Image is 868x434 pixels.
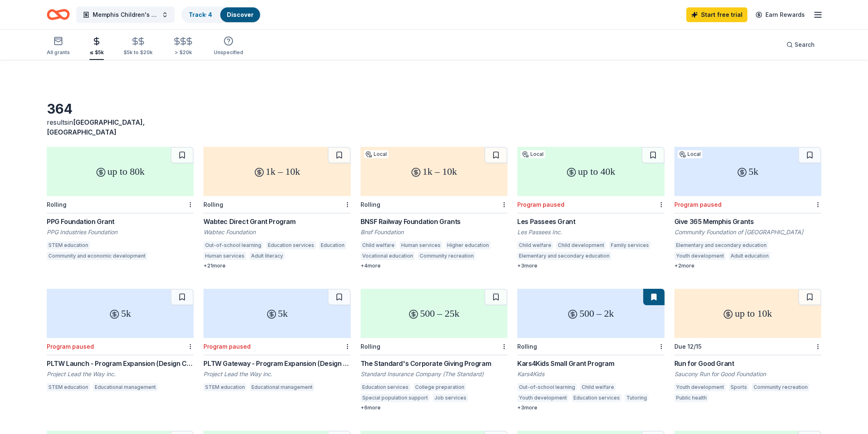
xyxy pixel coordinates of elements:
div: 1k – 10k [361,147,507,196]
a: Discover [227,11,254,18]
div: Education [319,241,346,249]
div: Special population support [361,394,429,402]
div: Rolling [47,201,66,208]
div: Tutoring [625,394,649,402]
a: 5kProgram pausedPLTW Launch - Program Expansion (Design Conveyer Systems)Project Lead the Way inc... [47,289,194,394]
div: Higher education [445,241,491,249]
a: Start free trial [686,7,747,22]
a: 1k – 10kRollingWabtec Direct Grant ProgramWabtec FoundationOut-of-school learningEducation servic... [203,147,350,269]
div: STEM education [47,241,90,249]
button: Track· 4Discover [181,7,261,23]
div: Project Lead the Way inc. [47,370,194,378]
div: PPG Foundation Grant [47,217,194,226]
button: > $20k [172,33,194,60]
div: Youth development [517,394,569,402]
a: 500 – 25kRollingThe Standard's Corporate Giving ProgramStandard Insurance Company (The Standard)E... [361,289,507,411]
div: Rolling [203,201,223,208]
div: Program paused [517,201,564,208]
button: Unspecified [214,33,243,60]
div: Bnsf Foundation [361,228,507,236]
div: Wabtec Direct Grant Program [203,217,350,226]
div: Out-of-school learning [203,241,263,249]
div: PPG Industries Foundation [47,228,194,236]
div: Les Passees Inc. [517,228,664,236]
div: The Standard's Corporate Giving Program [361,359,507,368]
div: STEM education [203,383,247,391]
div: Youth development [674,252,726,260]
div: + 3 more [517,404,664,411]
div: Kars4Kids Small Grant Program [517,359,664,368]
div: Give 365 Memphis Grants [674,217,821,226]
span: Memphis Children's Business Fair [93,10,158,20]
a: Earn Rewards [751,7,810,22]
span: Search [795,40,815,50]
div: Vocational education [361,252,415,260]
span: in [47,118,145,136]
div: + 2 more [674,263,821,269]
div: All grants [47,49,70,56]
div: 1k – 10k [203,147,350,196]
a: Home [47,5,70,24]
div: $5k to $20k [123,49,153,56]
div: Sports [729,383,749,391]
div: Public health [674,394,708,402]
div: Rolling [517,343,537,350]
div: Education services [266,241,316,249]
a: 500 – 2kRollingKars4Kids Small Grant ProgramKars4KidsOut-of-school learningChild welfareYouth dev... [517,289,664,411]
div: ≤ $5k [89,49,104,56]
button: ≤ $5k [89,33,104,60]
div: Project Lead the Way inc. [203,370,350,378]
div: PLTW Launch - Program Expansion (Design Conveyer Systems) [47,359,194,368]
div: Program paused [203,343,251,350]
div: Education services [361,383,410,391]
div: Child welfare [517,241,553,249]
div: BNSF Railway Foundation Grants [361,217,507,226]
div: Human services [203,252,246,260]
span: [GEOGRAPHIC_DATA], [GEOGRAPHIC_DATA] [47,118,145,136]
button: Memphis Children's Business Fair [76,7,175,23]
a: up to 10kDue 12/15Run for Good GrantSaucony Run for Good FoundationYouth developmentSportsCommuni... [674,289,821,404]
div: Rolling [361,343,380,350]
div: Educational management [250,383,314,391]
div: Adult education [729,252,770,260]
div: 5k [203,289,350,338]
div: Community and economic development [47,252,147,260]
div: Elementary and secondary education [517,252,611,260]
a: up to 80kRollingPPG Foundation GrantPPG Industries FoundationSTEM educationCommunity and economic... [47,147,194,263]
div: STEM education [47,383,90,391]
div: Local [364,150,388,158]
div: Wabtec Foundation [203,228,350,236]
div: Adult literacy [249,252,285,260]
div: + 21 more [203,263,350,269]
button: $5k to $20k [123,33,153,60]
div: Child welfare [580,383,616,391]
div: Community Foundation of [GEOGRAPHIC_DATA] [674,228,821,236]
div: Due 12/15 [674,343,701,350]
div: Youth development [674,383,726,391]
a: 1k – 10kLocalRollingBNSF Railway Foundation GrantsBnsf FoundationChild welfareHuman servicesHighe... [361,147,507,269]
div: Local [521,150,545,158]
button: All grants [47,33,70,60]
div: Child development [556,241,606,249]
div: Family services [609,241,651,249]
div: Rolling [361,201,380,208]
div: 500 – 25k [361,289,507,338]
div: + 6 more [361,404,507,411]
div: Kars4Kids [517,370,664,378]
div: Education services [572,394,621,402]
div: Saucony Run for Good Foundation [674,370,821,378]
a: 5kProgram pausedPLTW Gateway - Program Expansion (Design Conveyer Systems)Project Lead the Way in... [203,289,350,394]
div: Unspecified [214,49,243,56]
div: up to 40k [517,147,664,196]
a: up to 40kLocalProgram pausedLes Passees GrantLes Passees Inc.Child welfareChild developmentFamily... [517,147,664,269]
div: Vocational education [288,252,342,260]
div: Program paused [674,201,722,208]
button: Search [780,37,821,53]
a: 5kLocalProgram pausedGive 365 Memphis GrantsCommunity Foundation of [GEOGRAPHIC_DATA]Elementary a... [674,147,821,269]
div: up to 10k [674,289,821,338]
div: PLTW Gateway - Program Expansion (Design Conveyer Systems) [203,359,350,368]
div: College preparation [413,383,466,391]
div: Local [678,150,702,158]
a: Track· 4 [189,11,212,18]
div: Community recreation [418,252,475,260]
